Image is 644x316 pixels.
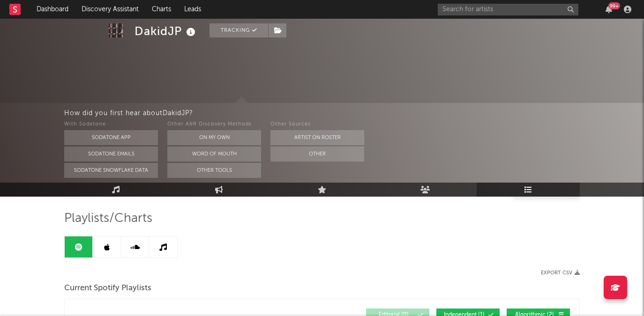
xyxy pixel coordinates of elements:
div: DakidJP [135,23,198,39]
button: Other [270,147,364,162]
span: Playlists/Charts [64,213,152,224]
button: 99+ [606,6,612,13]
div: Other A&R Discovery Methods [167,119,261,130]
div: Other Sources [270,119,364,130]
button: Sodatone App [64,130,158,145]
button: Tracking [210,23,268,37]
div: With Sodatone [64,119,158,130]
button: Export CSV [541,270,580,276]
button: On My Own [167,130,261,145]
button: Other Tools [167,163,261,178]
button: Sodatone Snowflake Data [64,163,158,178]
button: Sodatone Emails [64,147,158,162]
button: Word Of Mouth [167,147,261,162]
input: Search for artists [438,4,578,15]
div: 99 + [608,2,620,9]
span: Current Spotify Playlists [64,283,151,294]
button: Artist on Roster [270,130,364,145]
div: How did you first hear about DakidJP ? [64,108,644,119]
